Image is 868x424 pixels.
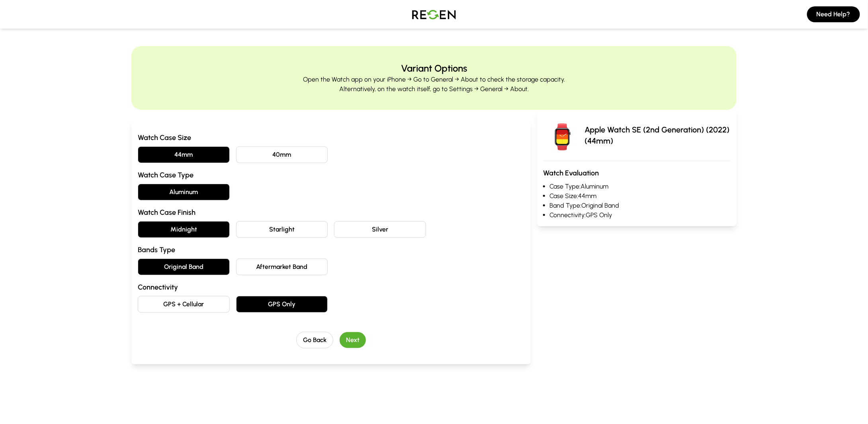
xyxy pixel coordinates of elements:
[401,62,467,75] h2: Variant Options
[550,210,730,220] li: Connectivity: GPS Only
[138,132,524,143] h3: Watch Case Size
[543,116,582,154] img: Apple Watch SE (2nd Generation) (2022)
[296,332,333,348] button: Go Back
[236,296,328,313] button: GPS Only
[138,244,524,255] h3: Bands Type
[138,259,230,275] button: Original Band
[138,169,524,181] h3: Watch Case Type
[550,191,730,201] li: Case Size: 44mm
[334,221,426,238] button: Silver
[543,167,730,179] h3: Watch Evaluation
[340,332,366,348] button: Next
[236,221,328,238] button: Starlight
[138,282,524,293] h3: Connectivity
[550,201,730,210] li: Band Type: Original Band
[138,221,230,238] button: Midnight
[138,146,230,163] button: 44mm
[585,124,730,146] p: Apple Watch SE (2nd Generation) (2022) (44mm)
[236,259,328,275] button: Aftermarket Band
[138,184,230,200] button: Aluminum
[406,3,462,25] img: Logo
[138,207,524,218] h3: Watch Case Finish
[550,182,730,191] li: Case Type: Aluminum
[138,296,230,313] button: GPS + Cellular
[303,75,565,94] p: Open the Watch app on your iPhone → Go to General → About to check the storage capacity. Alternat...
[236,146,328,163] button: 40mm
[807,6,860,22] button: Need Help?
